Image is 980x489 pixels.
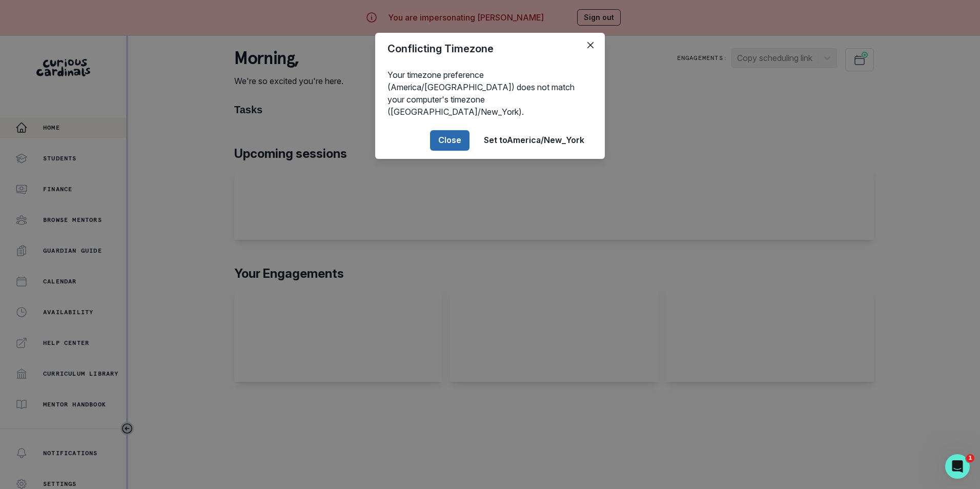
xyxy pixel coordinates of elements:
[375,33,605,65] header: Conflicting Timezone
[430,130,469,151] button: Close
[966,454,974,462] span: 1
[476,130,593,151] button: Set toAmerica/New_York
[375,65,605,122] div: Your timezone preference (America/[GEOGRAPHIC_DATA]) does not match your computer's timezone ([GE...
[582,37,599,53] button: Close
[945,454,970,479] iframe: Intercom live chat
